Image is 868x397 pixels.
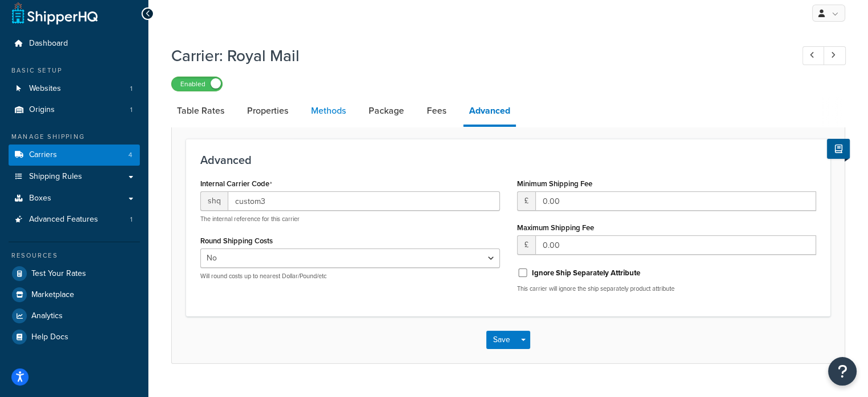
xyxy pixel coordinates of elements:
[31,269,86,279] span: Test Your Rates
[9,263,140,284] a: Test Your Rates
[200,272,500,280] p: Will round costs up to nearest Dollar/Pound/etc
[9,99,140,121] a: Origins1
[200,236,273,245] label: Round Shipping Costs
[421,97,452,125] a: Fees
[517,179,592,188] label: Minimum Shipping Fee
[9,166,140,187] a: Shipping Rules
[9,78,140,99] li: Websites
[29,150,57,160] span: Carriers
[532,268,640,278] label: Ignore Ship Separately Attribute
[517,235,535,255] span: £
[200,191,228,211] span: shq
[29,105,55,115] span: Origins
[200,215,500,223] p: The internal reference for this carrier
[9,33,140,54] a: Dashboard
[171,97,230,125] a: Table Rates
[9,327,140,347] a: Help Docs
[29,194,51,203] span: Boxes
[486,331,517,349] button: Save
[823,46,846,65] a: Next Record
[29,39,68,49] span: Dashboard
[172,77,222,91] label: Enabled
[200,179,272,189] label: Internal Carrier Code
[9,209,140,230] li: Advanced Features
[305,97,352,125] a: Methods
[9,251,140,260] div: Resources
[9,145,140,166] li: Carriers
[31,311,63,321] span: Analytics
[171,45,781,67] h1: Carrier: Royal Mail
[29,84,61,94] span: Websites
[517,223,594,232] label: Maximum Shipping Fee
[363,97,410,125] a: Package
[9,66,140,75] div: Basic Setup
[9,284,140,305] a: Marketplace
[241,97,294,125] a: Properties
[200,154,816,166] h3: Advanced
[9,188,140,209] a: Boxes
[802,46,825,65] a: Previous Record
[31,290,74,300] span: Marketplace
[130,105,132,115] span: 1
[517,284,817,293] p: This carrier will ignore the ship separately product attribute
[463,97,516,127] a: Advanced
[9,145,140,166] a: Carriers4
[9,132,140,142] div: Manage Shipping
[128,150,132,160] span: 4
[9,306,140,326] a: Analytics
[29,215,98,224] span: Advanced Features
[31,332,68,342] span: Help Docs
[130,84,132,94] span: 1
[828,357,857,386] button: Open Resource Center
[130,215,132,224] span: 1
[29,172,82,182] span: Shipping Rules
[517,191,535,211] span: £
[9,78,140,99] a: Websites1
[9,209,140,230] a: Advanced Features1
[827,139,850,159] button: Show Help Docs
[9,99,140,121] li: Origins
